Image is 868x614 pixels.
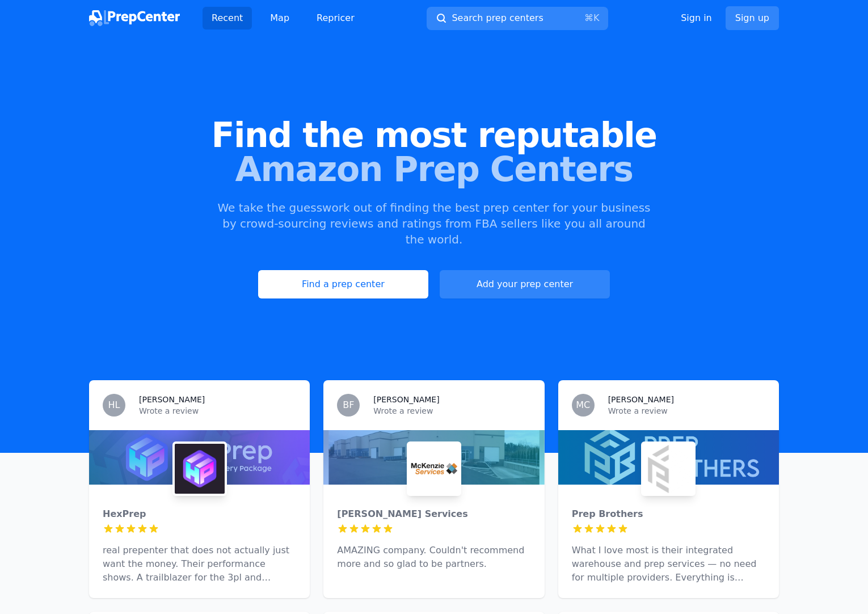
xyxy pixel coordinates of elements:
a: Sign up [726,6,779,30]
span: MC [576,401,590,410]
a: Repricer [307,7,364,30]
img: McKenzie Services [409,444,459,494]
p: Wrote a review [373,405,530,417]
h3: [PERSON_NAME] [608,394,674,405]
span: HL [108,401,120,410]
img: HexPrep [175,444,225,494]
span: BF [343,401,354,410]
span: Search prep centers [452,11,543,25]
div: HexPrep [103,507,296,521]
span: Find the most reputable [18,118,850,152]
a: Sign in [681,11,712,25]
kbd: ⌘ [584,12,593,23]
p: We take the guesswork out of finding the best prep center for your business by crowd-sourcing rev... [216,200,652,247]
img: Prep Brothers [643,444,693,494]
div: [PERSON_NAME] Services [337,507,530,521]
a: MC[PERSON_NAME]Wrote a reviewPrep BrothersPrep BrothersWhat I love most is their integrated wareh... [558,380,779,598]
a: Recent [203,7,252,30]
p: AMAZING company. Couldn't recommend more and so glad to be partners. [337,544,530,571]
a: Find a prep center [258,270,428,298]
span: Amazon Prep Centers [18,152,850,186]
a: BF[PERSON_NAME]Wrote a reviewMcKenzie Services[PERSON_NAME] ServicesAMAZING company. Couldn't rec... [323,380,544,598]
h3: [PERSON_NAME] [373,394,439,405]
p: real prepenter that does not actually just want the money. Their performance shows. A trailblazer... [103,544,296,584]
h3: [PERSON_NAME] [139,394,205,405]
a: HL[PERSON_NAME]Wrote a reviewHexPrepHexPrepreal prepenter that does not actually just want the mo... [89,380,310,598]
a: Map [261,7,298,30]
kbd: K [593,12,600,23]
img: PrepCenter [89,10,180,26]
a: Add your prep center [440,270,610,298]
p: Wrote a review [608,405,765,417]
div: Prep Brothers [572,507,765,521]
p: Wrote a review [139,405,296,417]
p: What I love most is their integrated warehouse and prep services — no need for multiple providers... [572,544,765,584]
button: Search prep centers⌘K [427,7,608,30]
